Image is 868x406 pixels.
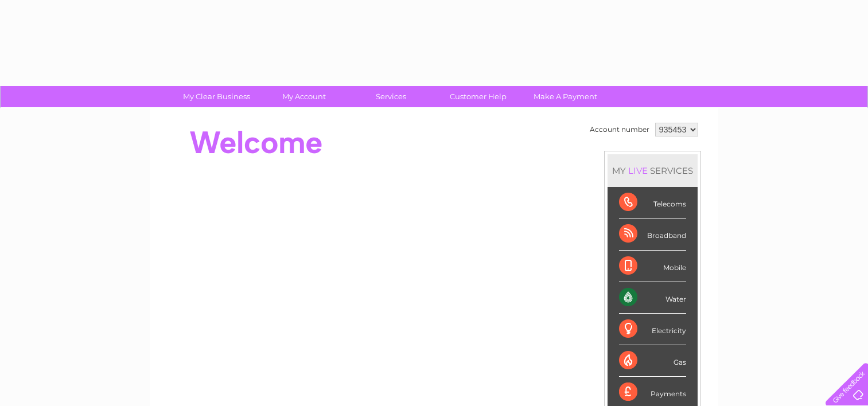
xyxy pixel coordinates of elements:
[619,314,686,345] div: Electricity
[619,251,686,282] div: Mobile
[344,86,438,107] a: Services
[169,86,264,107] a: My Clear Business
[431,86,526,107] a: Customer Help
[608,154,698,187] div: MY SERVICES
[256,86,351,107] a: My Account
[619,345,686,377] div: Gas
[626,165,650,176] div: LIVE
[619,282,686,314] div: Water
[619,218,686,250] div: Broadband
[587,120,652,139] td: Account number
[518,86,613,107] a: Make A Payment
[619,187,686,218] div: Telecoms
